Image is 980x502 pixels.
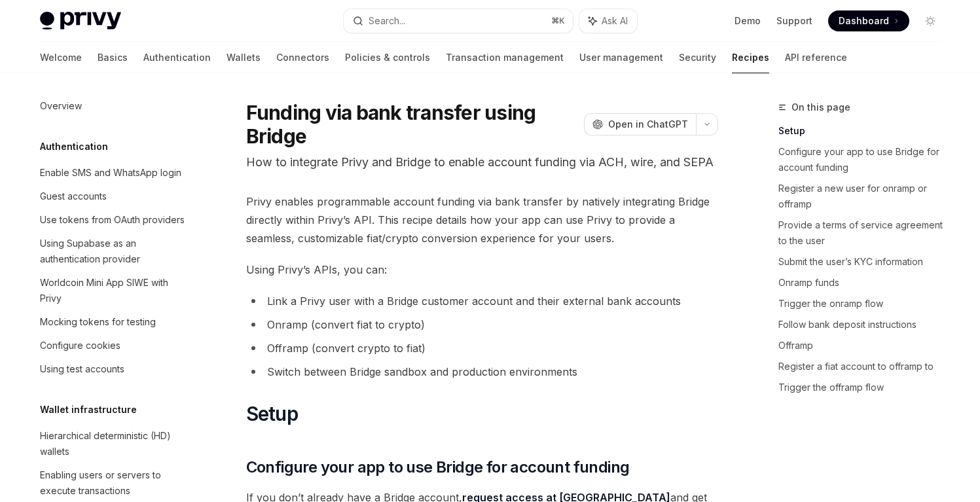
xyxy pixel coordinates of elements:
h5: Authentication [40,139,108,154]
span: Configure your app to use Bridge for account funding [246,457,630,478]
span: Privy enables programmable account funding via bank transfer by natively integrating Bridge direc... [246,192,718,247]
li: Switch between Bridge sandbox and production environments [246,363,718,381]
a: Use tokens from OAuth providers [29,208,197,232]
button: Open in ChatGPT [584,113,696,135]
li: Link a Privy user with a Bridge customer account and their external bank accounts [246,292,718,310]
div: Enabling users or servers to execute transactions [40,467,189,499]
a: Offramp [778,335,951,356]
img: light logo [40,12,121,30]
div: Guest accounts [40,188,107,204]
a: Register a new user for onramp or offramp [778,178,951,215]
a: Recipes [732,42,769,73]
div: Worldcoin Mini App SIWE with Privy [40,275,189,306]
button: Search...⌘K [344,9,573,33]
span: On this page [791,99,850,115]
a: User management [579,42,663,73]
a: Transaction management [446,42,564,73]
a: Guest accounts [29,185,197,208]
div: Hierarchical deterministic (HD) wallets [40,428,189,459]
a: Wallets [227,42,261,73]
div: Mocking tokens for testing [40,314,156,330]
a: Submit the user’s KYC information [778,251,951,272]
span: Dashboard [839,14,889,27]
a: Onramp funds [778,272,951,293]
div: Search... [369,13,405,29]
a: Trigger the onramp flow [778,293,951,314]
a: Policies & controls [345,42,430,73]
a: Dashboard [828,10,909,31]
span: ⌘ K [551,16,565,26]
a: Configure your app to use Bridge for account funding [778,141,951,178]
a: Basics [98,42,128,73]
a: Hierarchical deterministic (HD) wallets [29,424,197,463]
a: API reference [785,42,847,73]
button: Ask AI [579,9,637,33]
a: Mocking tokens for testing [29,310,197,334]
a: Using test accounts [29,357,197,381]
a: Authentication [143,42,211,73]
a: Welcome [40,42,82,73]
a: Configure cookies [29,334,197,357]
h5: Wallet infrastructure [40,402,137,418]
a: Trigger the offramp flow [778,377,951,398]
a: Setup [778,120,951,141]
span: Using Privy’s APIs, you can: [246,260,718,279]
div: Use tokens from OAuth providers [40,212,185,228]
a: Register a fiat account to offramp to [778,356,951,377]
a: Follow bank deposit instructions [778,314,951,335]
a: Support [776,14,812,27]
button: Toggle dark mode [920,10,941,31]
span: Setup [246,402,298,425]
a: Provide a terms of service agreement to the user [778,215,951,251]
div: Overview [40,98,82,114]
a: Worldcoin Mini App SIWE with Privy [29,271,197,310]
a: Security [679,42,716,73]
li: Offramp (convert crypto to fiat) [246,339,718,357]
div: Configure cookies [40,338,120,353]
div: Using Supabase as an authentication provider [40,236,189,267]
a: Connectors [276,42,329,73]
div: Using test accounts [40,361,124,377]
p: How to integrate Privy and Bridge to enable account funding via ACH, wire, and SEPA [246,153,718,171]
a: Demo [735,14,761,27]
span: Open in ChatGPT [608,118,688,131]
a: Overview [29,94,197,118]
h1: Funding via bank transfer using Bridge [246,101,579,148]
a: Using Supabase as an authentication provider [29,232,197,271]
li: Onramp (convert fiat to crypto) [246,315,718,334]
span: Ask AI [602,14,628,27]
div: Enable SMS and WhatsApp login [40,165,181,181]
a: Enable SMS and WhatsApp login [29,161,197,185]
